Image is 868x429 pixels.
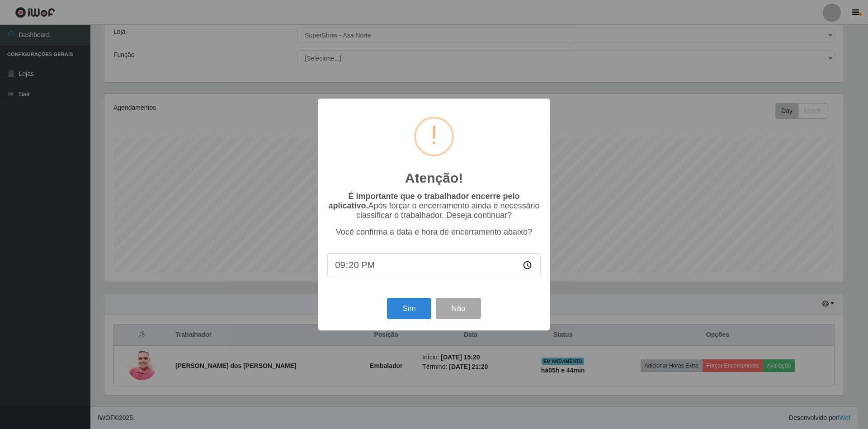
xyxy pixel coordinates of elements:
b: É importante que o trabalhador encerre pelo aplicativo. [328,192,519,210]
button: Não [436,298,481,319]
p: Você confirma a data e hora de encerramento abaixo? [327,227,541,237]
p: Após forçar o encerramento ainda é necessário classificar o trabalhador. Deseja continuar? [327,192,541,220]
h2: Atenção! [405,170,463,186]
button: Sim [387,298,431,319]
